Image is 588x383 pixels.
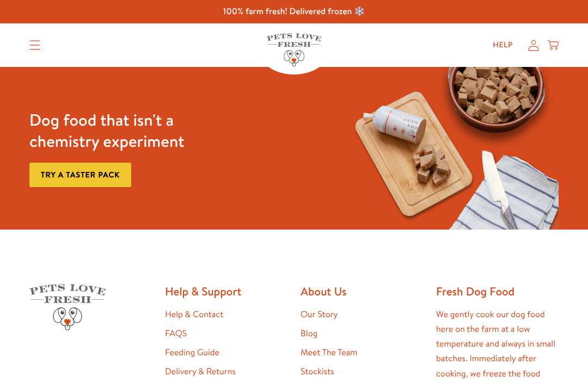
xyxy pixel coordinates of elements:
[21,32,49,59] summary: Translation missing: en.sections.header.menu
[343,67,559,229] img: Fussy
[436,284,559,299] h2: Fresh Dog Food
[301,308,338,320] a: Our Story
[165,347,219,359] a: Feeding Guide
[165,366,236,378] a: Delivery & Returns
[301,347,357,359] a: Meet The Team
[301,366,334,378] a: Stockists
[29,284,106,330] img: Pets Love Fresh
[301,284,423,299] h2: About Us
[267,33,321,66] img: Pets Love Fresh
[165,328,187,339] a: FAQS
[165,308,223,320] a: Help & Contact
[484,34,522,56] a: Help
[29,109,245,152] h3: Dog food that isn't a chemistry experiment
[301,328,317,339] a: Blog
[165,284,287,299] h2: Help & Support
[29,163,131,187] a: Try a taster pack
